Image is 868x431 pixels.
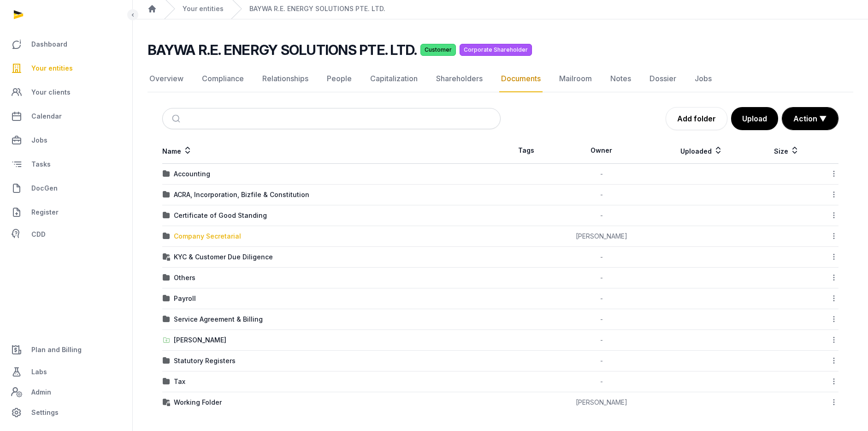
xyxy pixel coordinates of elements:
[31,344,82,355] span: Plan and Billing
[648,66,678,92] a: Dossier
[552,392,651,413] td: [PERSON_NAME]
[163,378,170,385] img: folder.svg
[174,356,236,365] div: Statutory Registers
[163,212,170,219] img: folder.svg
[163,191,170,198] img: folder.svg
[31,183,58,194] span: DocGen
[163,357,170,365] img: folder.svg
[7,339,125,361] a: Plan and Billing
[31,111,62,122] span: Calendar
[731,107,778,130] button: Upload
[420,44,456,56] span: Customer
[174,252,273,262] div: KYC & Customer Due Diligence
[7,153,125,175] a: Tasks
[163,336,170,344] img: folder-upload.svg
[7,361,125,383] a: Labs
[460,44,532,56] span: Corporate Shareholder
[174,232,241,241] div: Company Secretarial
[148,66,185,92] a: Overview
[31,87,71,98] span: Your clients
[31,159,51,170] span: Tasks
[557,66,594,92] a: Mailroom
[693,66,714,92] a: Jobs
[552,205,651,226] td: -
[552,309,651,330] td: -
[163,295,170,302] img: folder.svg
[552,288,651,309] td: -
[174,211,267,220] div: Certificate of Good Standing
[782,108,838,130] button: Action ▼
[7,401,125,424] a: Settings
[552,164,651,185] td: -
[31,39,67,50] span: Dashboard
[31,63,73,74] span: Your entities
[368,66,419,92] a: Capitalization
[174,273,195,282] div: Others
[148,42,417,58] h2: BAYWA R.E. ENERGY SOLUTIONS PTE. LTD.
[162,138,501,164] th: Name
[31,387,51,398] span: Admin
[552,185,651,205] td: -
[163,170,170,178] img: folder.svg
[666,107,727,130] a: Add folder
[7,225,125,244] a: CDD
[174,315,263,324] div: Service Agreement & Billing
[501,138,552,164] th: Tags
[163,399,170,406] img: folder-locked-icon.svg
[260,66,310,92] a: Relationships
[434,66,484,92] a: Shareholders
[183,4,224,13] a: Your entities
[163,274,170,281] img: folder.svg
[7,129,125,151] a: Jobs
[163,233,170,240] img: folder.svg
[174,190,309,199] div: ACRA, Incorporation, Bizfile & Constitution
[174,294,196,303] div: Payroll
[31,229,46,240] span: CDD
[31,366,47,377] span: Labs
[7,33,125,55] a: Dashboard
[163,316,170,323] img: folder.svg
[166,108,188,129] button: Submit
[163,253,170,261] img: folder-locked-icon.svg
[552,371,651,392] td: -
[7,177,125,199] a: DocGen
[7,81,125,103] a: Your clients
[148,66,853,92] nav: Tabs
[31,407,59,418] span: Settings
[7,57,125,79] a: Your entities
[31,207,59,218] span: Register
[7,201,125,223] a: Register
[552,330,651,351] td: -
[174,335,226,345] div: [PERSON_NAME]
[7,105,125,127] a: Calendar
[249,4,385,13] a: BAYWA R.E. ENERGY SOLUTIONS PTE. LTD.
[200,66,246,92] a: Compliance
[174,169,210,179] div: Accounting
[552,351,651,371] td: -
[552,138,651,164] th: Owner
[325,66,354,92] a: People
[552,226,651,247] td: [PERSON_NAME]
[552,247,651,268] td: -
[752,138,821,164] th: Size
[174,377,185,386] div: Tax
[31,135,47,146] span: Jobs
[552,268,651,288] td: -
[499,66,543,92] a: Documents
[7,383,125,401] a: Admin
[174,398,222,407] div: Working Folder
[651,138,752,164] th: Uploaded
[608,66,633,92] a: Notes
